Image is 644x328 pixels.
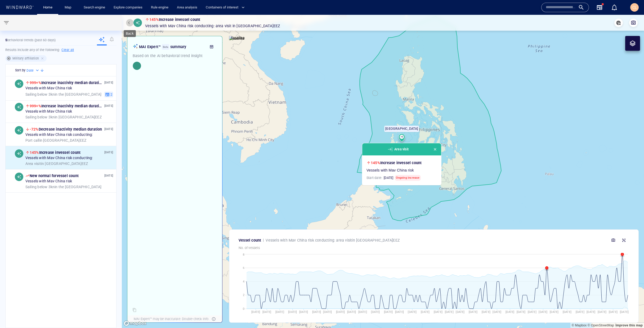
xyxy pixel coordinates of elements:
[615,324,643,327] a: Map feedback
[421,310,430,314] tspan: [DATE]
[588,324,614,327] a: OpenStreetMap
[5,46,117,54] h6: Results include any of the following:
[323,310,332,314] tspan: [DATE]
[384,175,393,181] h6: [DATE]
[25,179,72,184] span: Vessels with Mav China risk
[216,23,231,29] span: Area visit
[251,310,260,314] tspan: [DATE]
[104,80,113,85] p: [DATE]
[288,310,297,314] tspan: [DATE]
[371,161,422,165] span: Increase in vessel count
[299,310,308,314] tspan: [DATE]
[231,35,245,41] p: Satellite
[336,238,352,242] span: Area visit
[371,161,380,165] span: 145%
[104,104,113,109] p: [DATE]
[5,38,56,43] p: behavioral trends (Past 60 days)
[493,310,501,314] tspan: [DATE]
[104,173,113,178] p: [DATE]
[539,310,547,314] tspan: [DATE]
[5,38,7,42] strong: 5
[25,86,72,91] span: Vessels with Mav China risk
[162,44,169,50] div: Beta
[366,168,414,173] span: Vessels with Mav China risk
[25,185,101,190] span: in the [GEOGRAPHIC_DATA]
[239,246,629,250] p: No. of vessels
[598,310,606,314] tspan: [DATE]
[30,127,39,131] span: -72%
[82,3,107,12] a: Search engine
[456,310,464,314] tspan: [DATE]
[243,253,244,256] tspan: 8
[30,150,80,155] span: Increase in vessel count
[609,310,618,314] tspan: [DATE]
[15,68,25,73] h6: Sort by
[39,3,56,12] button: Home
[25,109,72,114] span: Vessels with Mav China risk
[139,44,206,50] p: MAI Expert™ summary
[312,310,321,314] tspan: [DATE]
[12,56,39,61] h6: Military affiliation
[395,175,421,181] span: Ongoing increase
[25,138,39,142] span: Port call
[243,307,244,311] tspan: 0
[371,310,380,314] tspan: [DATE]
[104,92,113,98] button: 2
[62,3,75,12] a: Map
[576,310,584,314] tspan: [DATE]
[25,185,55,189] span: Sailing below 3kn
[25,156,93,161] span: Vessels with Mav China risk conducting:
[563,310,571,314] tspan: [DATE]
[26,68,40,73] div: Date
[482,310,490,314] tspan: [DATE]
[111,3,145,12] a: Explore companies
[550,310,558,314] tspan: [DATE]
[408,310,417,314] tspan: [DATE]
[469,310,477,314] tspan: [DATE]
[347,310,356,314] tspan: [DATE]
[229,36,245,41] img: satellite
[25,161,41,166] span: Area visit
[5,55,47,62] div: Military affiliation
[445,310,454,314] tspan: [DATE]
[243,293,244,297] tspan: 2
[104,150,113,155] p: [DATE]
[621,304,640,324] iframe: Chat
[275,310,284,314] tspan: [DATE]
[366,175,421,181] h6: Start date:
[384,310,393,314] tspan: [DATE]
[25,133,93,137] span: Vessels with Mav China risk conducting:
[30,104,104,108] span: Increase in activity median duration
[30,81,41,85] span: 999+%
[133,53,217,59] p: Based on the AI behavioral trend insight
[61,47,74,53] h6: Clear all
[41,3,55,12] a: Home
[26,68,34,73] h6: Date
[104,127,113,132] p: [DATE]
[175,3,199,12] a: Area analysis
[25,115,102,120] span: in [GEOGRAPHIC_DATA] EEZ
[506,310,514,314] tspan: [DATE]
[122,15,644,328] canvas: Map
[243,266,244,270] tspan: 6
[30,174,79,178] span: New normal for vessel count
[336,310,345,314] tspan: [DATE]
[149,17,159,22] span: 145%
[517,310,525,314] tspan: [DATE]
[266,237,400,243] p: Vessels with Mav China risk conducting: in [GEOGRAPHIC_DATA] EEZ
[60,3,77,12] button: Map
[620,310,629,314] tspan: [DATE]
[262,310,271,314] tspan: [DATE]
[528,310,536,314] tspan: [DATE]
[30,81,104,85] span: Increase in activity median duration
[206,4,245,11] span: Containers of interest
[149,17,200,22] span: Increase in vessel count
[394,147,409,152] span: Area visit
[239,237,261,243] p: Vessel count
[30,127,102,131] span: Decrease in activity median duration
[243,280,244,283] tspan: 4
[632,5,637,10] span: CL
[25,92,55,96] span: Sailing below 3kn
[149,3,171,12] a: Rule engine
